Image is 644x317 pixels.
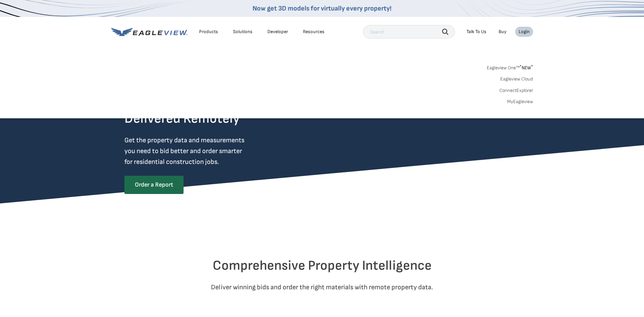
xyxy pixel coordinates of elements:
[253,4,391,13] a: Now get 3D models for virtually every property!
[303,29,325,35] div: Resources
[467,29,486,35] div: Talk To Us
[507,99,533,105] a: MyEagleview
[124,258,520,274] h2: Comprehensive Property Intelligence
[499,29,506,35] a: Buy
[124,282,520,293] p: Deliver winning bids and order the right materials with remote property data.
[520,65,533,71] span: NEW
[199,29,218,35] div: Products
[124,135,272,167] p: Get the property data and measurements you need to bid better and order smarter for residential c...
[267,29,288,35] a: Developer
[487,63,533,71] a: Eagleview One™*NEW*
[124,176,184,194] a: Order a Report
[233,29,253,35] div: Solutions
[363,25,455,39] input: Search
[500,76,533,82] a: Eagleview Cloud
[499,88,533,94] a: ConnectExplorer
[519,29,530,35] div: Login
